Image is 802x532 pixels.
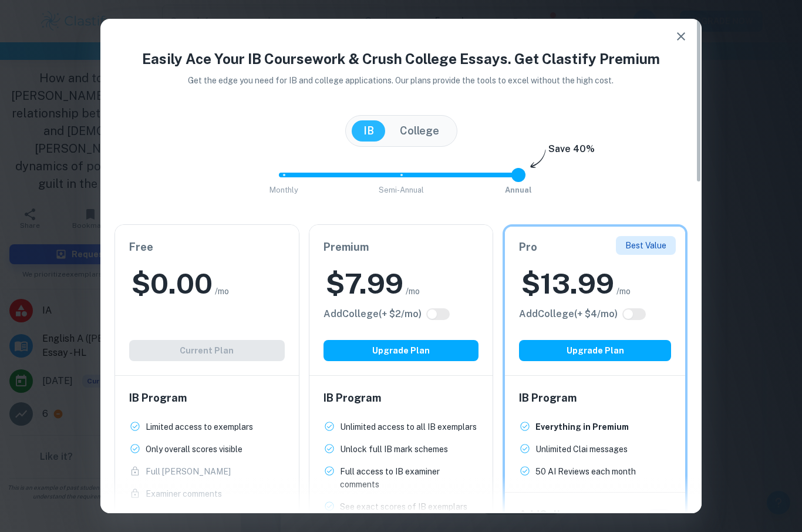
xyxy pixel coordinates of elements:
h2: $ 7.99 [326,265,403,302]
span: /mo [616,285,631,298]
h2: $ 13.99 [521,265,614,302]
h6: Premium [324,239,479,255]
span: Semi-Annual [379,186,424,194]
p: 50 AI Reviews each month [535,465,636,478]
h6: Pro [519,239,671,255]
span: Annual [505,186,532,194]
p: Full access to IB examiner comments [340,465,479,491]
p: Best Value [625,239,666,252]
h2: $ 0.00 [132,265,213,302]
h6: Save 40% [548,142,595,162]
button: IB [352,120,386,142]
p: Everything in Premium [535,420,629,433]
button: College [388,120,451,142]
h6: IB Program [129,390,285,406]
button: Upgrade Plan [519,340,671,361]
button: Upgrade Plan [324,340,479,361]
p: Unlimited Clai messages [535,443,628,456]
p: Full [PERSON_NAME] [146,465,231,478]
h6: IB Program [519,390,671,406]
img: subscription-arrow.svg [530,149,546,169]
p: Unlock full IB mark schemes [340,443,448,456]
p: Limited access to exemplars [146,420,253,433]
span: Monthly [269,186,298,194]
span: /mo [406,285,420,298]
h6: Click to see all the additional College features. [324,307,422,321]
h6: Free [129,239,285,255]
span: /mo [215,285,229,298]
p: Unlimited access to all IB exemplars [340,420,477,433]
h4: Easily Ace Your IB Coursework & Crush College Essays. Get Clastify Premium [114,48,688,69]
h6: IB Program [324,390,479,406]
p: Only overall scores visible [146,443,242,456]
h6: Click to see all the additional College features. [519,307,618,321]
p: Get the edge you need for IB and college applications. Our plans provide the tools to excel witho... [172,74,631,87]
